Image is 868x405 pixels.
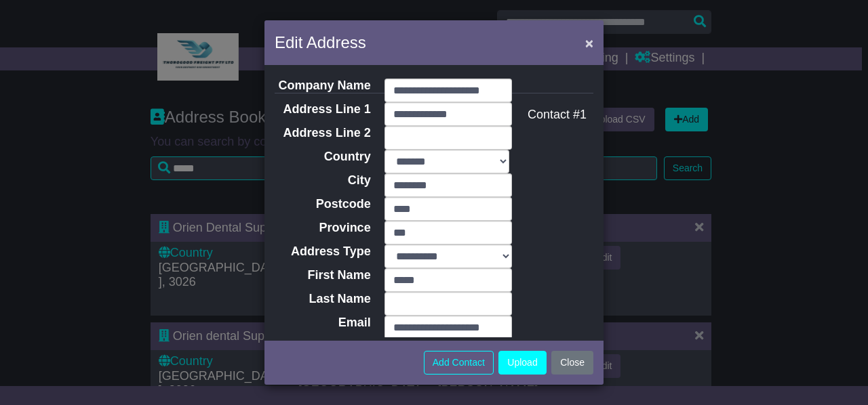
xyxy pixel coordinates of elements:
button: Close [551,351,593,375]
label: Last Name [264,292,378,307]
label: First Name [264,268,378,283]
h5: Edit Address [275,30,366,55]
label: Country [264,150,378,165]
label: Postcode [264,197,378,212]
label: Email [264,316,378,331]
label: Province [264,221,378,236]
button: Upload [498,351,546,375]
label: Address Type [264,244,378,259]
button: Close [578,29,600,57]
label: Address Line 2 [264,126,378,141]
span: Contact #1 [528,108,587,121]
label: City [264,173,378,188]
button: Add Contact [424,351,494,375]
label: Company Name [264,79,378,93]
span: × [585,35,593,51]
label: Address Line 1 [264,102,378,117]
